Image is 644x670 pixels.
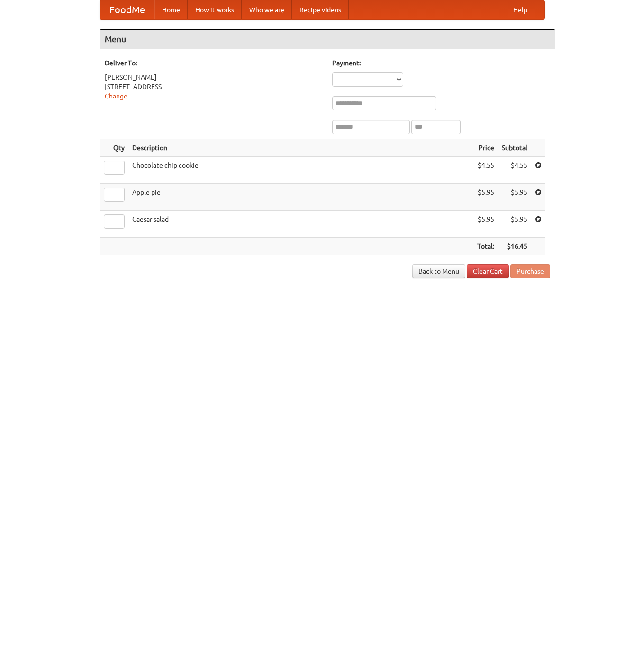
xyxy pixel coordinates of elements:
[467,264,509,278] a: Clear Cart
[100,139,128,157] th: Qty
[154,0,188,19] a: Home
[128,211,473,238] td: Caesar salad
[510,264,550,278] button: Purchase
[188,0,242,19] a: How it works
[128,184,473,211] td: Apple pie
[105,72,323,82] div: [PERSON_NAME]
[332,58,550,68] h5: Payment:
[128,139,473,157] th: Description
[105,82,323,91] div: [STREET_ADDRESS]
[412,264,465,278] a: Back to Menu
[473,211,498,238] td: $5.95
[100,30,555,49] h4: Menu
[105,58,323,68] h5: Deliver To:
[128,157,473,184] td: Chocolate chip cookie
[100,0,154,19] a: FoodMe
[498,184,531,211] td: $5.95
[498,211,531,238] td: $5.95
[498,238,531,255] th: $16.45
[473,184,498,211] td: $5.95
[498,157,531,184] td: $4.55
[473,238,498,255] th: Total:
[498,139,531,157] th: Subtotal
[473,139,498,157] th: Price
[242,0,292,19] a: Who we are
[473,157,498,184] td: $4.55
[105,92,127,100] a: Change
[506,0,535,19] a: Help
[292,0,349,19] a: Recipe videos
